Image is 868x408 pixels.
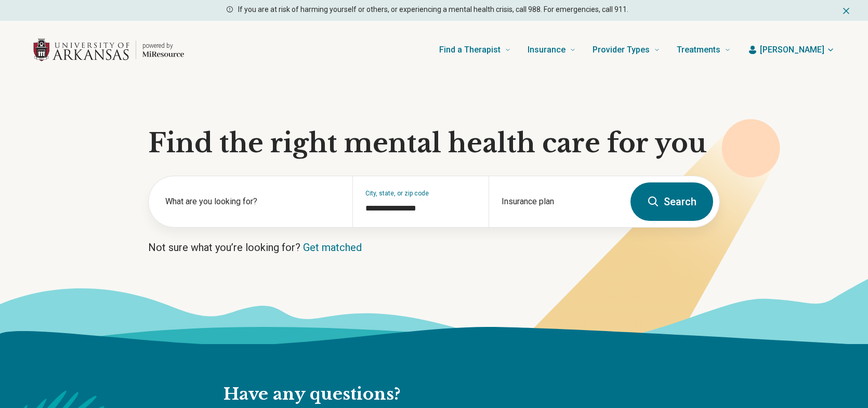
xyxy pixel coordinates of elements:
[528,29,576,71] a: Insurance
[148,240,720,255] p: Not sure what you’re looking for?
[630,182,713,221] button: Search
[148,128,720,159] h1: Find the right mental health care for you
[593,43,650,57] span: Provider Types
[760,44,824,56] span: [PERSON_NAME]
[747,44,835,56] button: [PERSON_NAME]
[439,43,501,57] span: Find a Therapist
[223,384,620,405] h2: Have any questions?
[677,29,731,71] a: Treatments
[841,4,851,17] button: Dismiss
[439,29,511,71] a: Find a Therapist
[238,4,628,15] p: If you are at risk of harming yourself or others, or experiencing a mental health crisis, call 98...
[677,43,720,57] span: Treatments
[142,42,184,50] p: powered by
[165,195,340,208] label: What are you looking for?
[528,43,565,57] span: Insurance
[303,241,362,254] a: Get matched
[33,33,184,67] a: Home page
[593,29,660,71] a: Provider Types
